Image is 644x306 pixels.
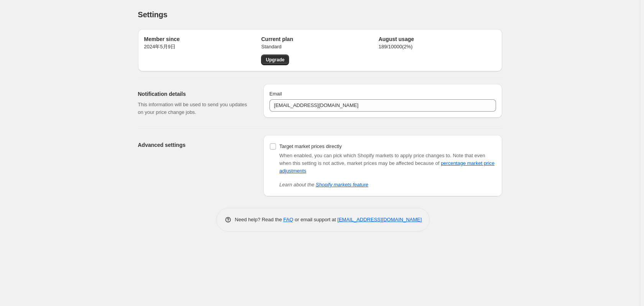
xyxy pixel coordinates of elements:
[261,54,289,65] a: Upgrade
[283,217,293,222] a: FAQ
[293,217,337,222] span: or email support at
[266,57,284,63] span: Upgrade
[316,182,368,188] a: Shopify markets feature
[337,217,422,222] a: [EMAIL_ADDRESS][DOMAIN_NAME]
[138,141,251,149] h2: Advanced settings
[138,101,251,116] p: This information will be used to send you updates on your price change jobs.
[279,153,495,174] span: Note that even when this setting is not active, market prices may be affected because of
[279,182,368,188] i: Learn about the
[378,35,496,43] h2: August usage
[144,35,261,43] h2: Member since
[378,43,496,51] p: 189 / 10000 ( 2 %)
[269,91,282,97] span: Email
[261,43,378,51] p: Standard
[279,143,342,149] span: Target market prices directly
[279,153,452,158] span: When enabled, you can pick which Shopify markets to apply price changes to.
[138,90,251,98] h2: Notification details
[138,10,168,19] span: Settings
[261,35,378,43] h2: Current plan
[235,217,284,222] span: Need help? Read the
[144,43,261,51] p: 2024年5月9日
